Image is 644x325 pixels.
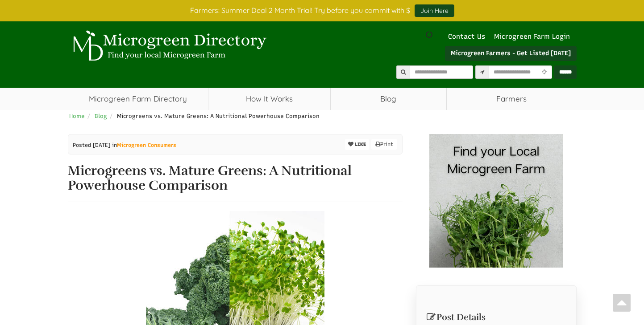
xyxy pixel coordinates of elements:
a: Print [371,139,397,150]
img: Banner Ad [429,134,563,268]
span: LIKE [353,142,366,147]
a: Microgreen Consumers [117,142,176,148]
img: Microgreen Directory [68,30,269,61]
h3: Post Details [425,313,567,322]
span: Microgreens vs. Mature Greens: A Nutritional Powerhouse Comparison [117,113,320,119]
a: Blog [95,113,107,119]
a: Join Here [415,4,454,17]
i: Use Current Location [540,69,549,75]
a: Microgreen Farmers - Get Listed [DATE] [445,46,577,61]
a: How It Works [208,88,330,110]
h1: Microgreens vs. Mature Greens: A Nutritional Powerhouse Comparison [68,163,403,193]
div: Farmers: Summer Deal 2 Month Trial! Try before you commit with $ [61,4,583,17]
span: Posted [73,142,91,148]
a: Microgreen Farm Login [494,32,574,41]
a: Blog [331,88,446,110]
a: Contact Us [444,32,490,41]
a: Home [69,113,85,119]
span: [DATE] [93,142,110,148]
span: Farmers [447,88,577,110]
span: in [112,141,176,149]
a: Microgreen Farm Directory [68,88,208,110]
button: LIKE [345,139,369,150]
